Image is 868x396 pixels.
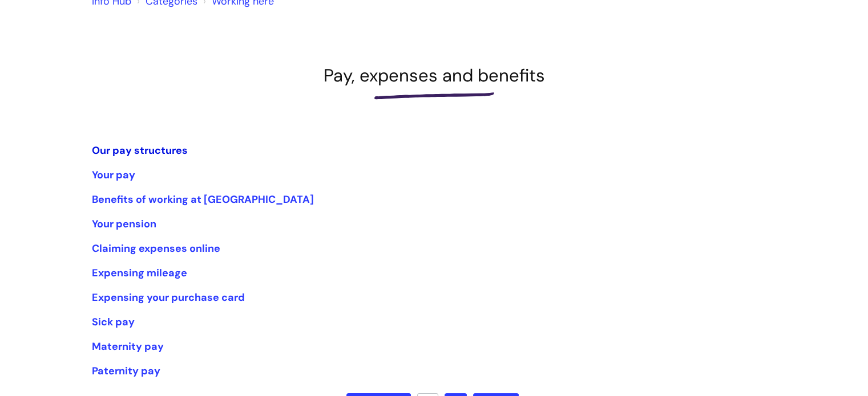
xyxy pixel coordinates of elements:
a: Paternity pay [92,364,160,378]
a: Your pay [92,168,135,182]
a: Benefits of working at [GEOGRAPHIC_DATA] [92,193,314,206]
a: Expensing your purchase card [92,291,245,304]
a: Our pay structures [92,144,188,157]
a: Expensing mileage [92,266,187,280]
a: Your pension [92,217,156,231]
a: Maternity pay [92,340,164,353]
h1: Pay, expenses and benefits [92,65,777,86]
a: Claiming expenses online [92,242,220,255]
a: Sick pay [92,315,135,329]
